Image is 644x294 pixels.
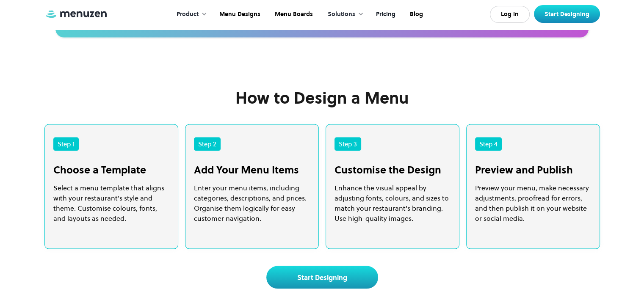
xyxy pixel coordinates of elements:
h3: Choose a Template [53,163,169,176]
a: Log In [490,6,530,23]
div: Product [168,1,211,27]
h2: How to Design a Menu [235,88,409,107]
h3: Add Your Menu Items [194,163,310,176]
div: Product [177,10,199,19]
a: Start Designing [534,5,600,23]
h3: Preview and Publish [475,163,591,176]
div: Solutions [328,10,355,19]
p: Select a menu template that aligns with your restaurant's style and theme. Customise colours, fon... [53,182,169,223]
a: Menu Designs [211,1,267,27]
div: Step 2 [194,137,221,151]
p: Preview your menu, make necessary adjustments, proofread for errors, and then publish it on your ... [475,182,591,223]
p: Enter your menu items, including categories, descriptions, and prices. Organise them logically fo... [194,182,310,223]
a: Menu Boards [267,1,319,27]
a: Start Designing [266,266,378,289]
p: Enhance the visual appeal by adjusting fonts, colours, and sizes to match your restaurant's brand... [334,182,451,223]
a: Blog [402,1,429,27]
h3: Customise the Design [334,163,451,176]
div: Step 4 [475,137,502,151]
div: Solutions [319,1,368,27]
div: Step 1 [53,137,79,151]
a: Pricing [368,1,402,27]
div: Step 3 [334,137,361,151]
